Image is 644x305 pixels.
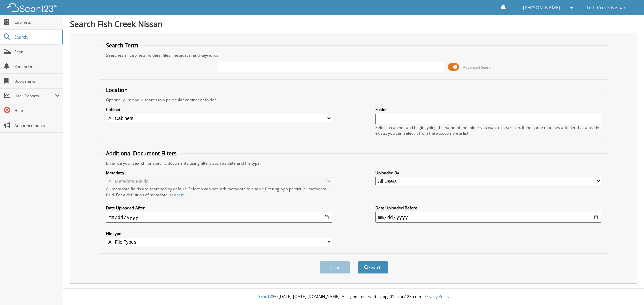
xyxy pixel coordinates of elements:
[14,123,60,128] span: Announcements
[375,125,601,136] div: Select a cabinet and begin typing the name of the folder you want to search in. If the name match...
[70,18,637,29] h1: Search Fish Creek Nissan
[375,107,601,112] label: Folder
[523,6,560,10] span: [PERSON_NAME]
[103,52,605,58] div: Searches all cabinets, folders, files, metadata, and keywords
[106,212,332,223] input: start
[106,170,332,176] label: Metadata
[106,107,332,112] label: Cabinet
[63,289,644,305] div: © [DATE]-[DATE] [DOMAIN_NAME]. All rights reserved | appg01-scan123-com |
[375,212,601,223] input: end
[7,3,57,12] img: scan123-logo-white.svg
[375,205,601,211] label: Date Uploaded Before
[103,42,142,49] legend: Search Term
[106,231,332,236] label: File type
[587,6,627,10] span: Fish Creek Nissan
[424,294,449,299] a: Privacy Policy
[258,294,274,299] span: Scan123
[14,108,60,113] span: Help
[106,205,332,211] label: Date Uploaded After
[14,78,60,84] span: Bookmarks
[14,19,60,25] span: Cabinets
[103,150,180,157] legend: Additional Document Filters
[103,86,131,94] legend: Location
[320,261,350,274] button: Clear
[103,97,605,103] div: Optionally limit your search to a particular cabinet or folder
[358,261,388,274] button: Search
[375,170,601,176] label: Uploaded By
[14,93,55,99] span: User Reports
[463,65,493,70] span: Advanced Search
[106,186,332,198] div: All metadata fields are searched by default. Select a cabinet with metadata to enable filtering b...
[14,49,60,55] span: Scan
[103,160,605,166] div: Enhance your search for specific documents using filters such as date and file type.
[14,34,59,40] span: Search
[176,192,185,198] a: here
[14,64,60,69] span: Reminders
